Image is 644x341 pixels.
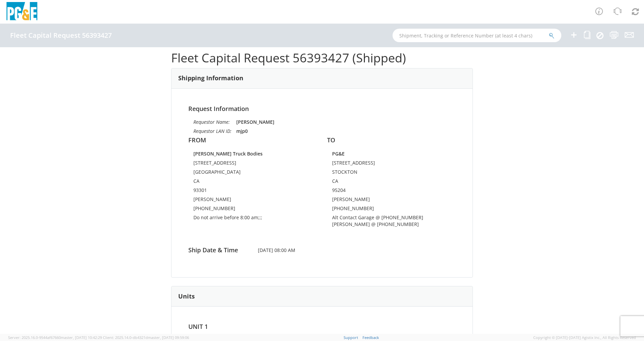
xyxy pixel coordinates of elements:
td: 93301 [193,187,312,196]
h4: TO [327,137,456,144]
td: CA [332,178,451,187]
td: [STREET_ADDRESS] [193,160,312,169]
input: Shipment, Tracking or Reference Number (at least 4 chars) [393,29,561,42]
td: [PERSON_NAME] [332,196,451,205]
span: Copyright © [DATE]-[DATE] Agistix Inc., All Rights Reserved [533,335,636,340]
td: [STREET_ADDRESS] [332,160,451,169]
strong: PG&E [332,150,345,157]
strong: mjp0 [236,128,248,134]
a: Support [344,335,358,340]
h4: Fleet Capital Request 56393427 [10,32,112,39]
td: 95204 [332,187,451,196]
td: [PHONE_NUMBER] [193,205,312,214]
td: Alt Contact Garage @ [PHONE_NUMBER] [PERSON_NAME] @ [PHONE_NUMBER] [332,214,451,230]
strong: [PERSON_NAME] [236,119,274,125]
i: Requestor LAN ID: [193,128,232,134]
td: STOCKTON [332,169,451,178]
strong: [PERSON_NAME] Truck Bodies [193,150,263,157]
span: master, [DATE] 09:59:06 [148,335,189,340]
span: Server: 2025.16.0-9544af67660 [8,335,102,340]
h4: Request Information [188,106,456,112]
td: [PERSON_NAME] [193,196,312,205]
span: [DATE] 08:00 AM [253,247,392,254]
span: Client: 2025.14.0-db4321d [103,335,189,340]
td: [GEOGRAPHIC_DATA] [193,169,312,178]
td: CA [193,178,312,187]
h4: FROM [188,137,317,144]
i: Requestor Name: [193,119,230,125]
td: [PHONE_NUMBER] [332,205,451,214]
h4: Ship Date & Time [183,247,253,254]
td: Do not arrive before 8:00 am;;; [193,214,312,223]
span: master, [DATE] 10:42:29 [61,335,102,340]
img: pge-logo-06675f144f4cfa6a6814.png [5,2,39,22]
h3: Units [178,293,195,300]
h4: Unit 1 [188,323,319,330]
h1: Fleet Capital Request 56393427 (Shipped) [171,51,473,65]
a: Feedback [363,335,379,340]
h3: Shipping Information [178,75,243,82]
